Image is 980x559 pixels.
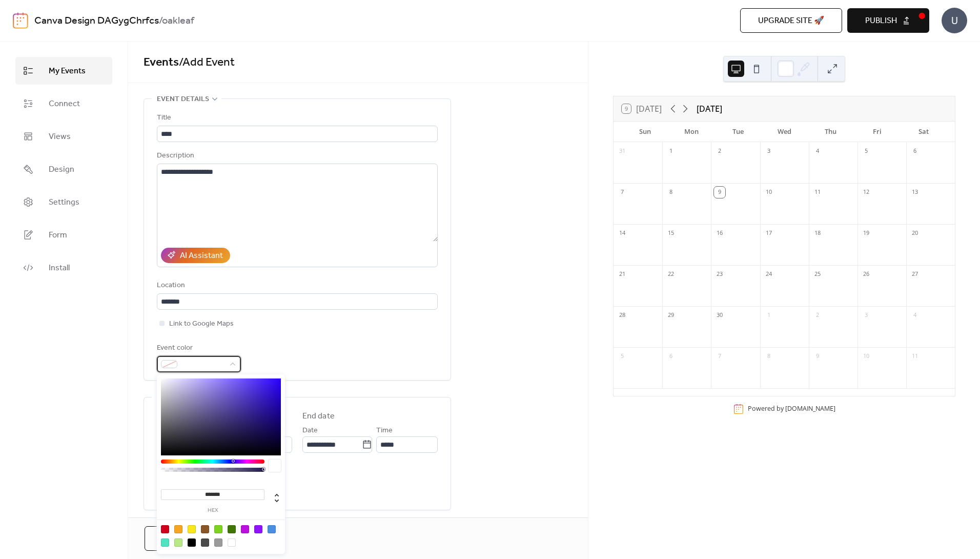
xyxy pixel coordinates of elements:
div: Description [157,150,436,162]
div: #9013FE [254,525,262,533]
div: U [942,8,967,33]
div: 28 [617,310,628,321]
div: Tue [714,122,761,142]
div: AI Assistant [180,250,223,262]
div: 13 [909,187,921,198]
div: Location [157,279,436,292]
div: End date [302,410,335,423]
div: Event color [157,342,239,354]
a: Canva Design DAGygChrfcs [34,11,159,31]
div: Mon [668,122,715,142]
div: 7 [714,351,725,362]
div: #D0021B [161,525,169,533]
div: 31 [617,146,628,157]
div: Powered by [748,404,835,413]
span: My Events [49,65,86,77]
div: #7ED321 [214,525,222,533]
span: Date [302,425,318,437]
div: 11 [812,187,823,198]
div: Wed [761,122,808,142]
span: Link to Google Maps [169,318,234,330]
span: / Add Event [179,51,235,74]
div: 16 [714,228,725,239]
div: #4A4A4A [201,538,209,547]
div: 17 [763,228,774,239]
a: Views [15,123,112,150]
a: Settings [15,188,112,216]
div: 4 [812,146,823,157]
a: Events [144,51,179,74]
div: #417505 [228,525,236,533]
div: 5 [617,351,628,362]
div: 19 [861,228,872,239]
div: 8 [665,187,677,198]
div: [DATE] [697,103,722,115]
div: 20 [909,228,921,239]
div: 10 [861,351,872,362]
div: #B8E986 [174,538,182,547]
div: 3 [861,310,872,321]
div: 9 [812,351,823,362]
div: 2 [714,146,725,157]
div: #F5A623 [174,525,182,533]
div: Thu [807,122,854,142]
b: oakleaf [162,11,194,31]
span: Design [49,164,74,176]
div: #9B9B9B [214,538,222,547]
div: #8B572A [201,525,209,533]
div: #50E3C2 [161,538,169,547]
div: 27 [909,269,921,280]
div: 5 [861,146,872,157]
div: 14 [617,228,628,239]
div: 12 [861,187,872,198]
a: Install [15,254,112,282]
div: Sat [900,122,947,142]
div: 4 [909,310,921,321]
button: AI Assistant [161,248,230,263]
div: 26 [861,269,872,280]
div: 6 [665,351,677,362]
span: Install [49,262,70,274]
button: Cancel [145,526,212,551]
span: Event details [157,93,209,106]
span: Connect [49,98,80,110]
div: 15 [665,228,677,239]
span: Publish [865,15,897,27]
div: 29 [665,310,677,321]
div: 21 [617,269,628,280]
span: Upgrade site 🚀 [758,15,824,27]
div: 22 [665,269,677,280]
span: Views [49,131,71,143]
div: 8 [763,351,774,362]
div: 25 [812,269,823,280]
button: Upgrade site 🚀 [740,8,842,33]
span: Time [376,425,393,437]
div: 6 [909,146,921,157]
div: 18 [812,228,823,239]
div: #FFFFFF [228,538,236,547]
div: #F8E71C [188,525,196,533]
img: logo [13,12,28,29]
a: My Events [15,57,112,85]
label: hex [161,508,264,513]
div: 11 [909,351,921,362]
div: 23 [714,269,725,280]
a: Design [15,155,112,183]
div: 7 [617,187,628,198]
div: 1 [665,146,677,157]
div: 3 [763,146,774,157]
div: #4A90E2 [268,525,276,533]
div: #000000 [188,538,196,547]
a: [DOMAIN_NAME] [785,404,835,413]
div: 2 [812,310,823,321]
div: 24 [763,269,774,280]
a: Form [15,221,112,249]
button: Publish [847,8,929,33]
div: Sun [622,122,668,142]
div: 10 [763,187,774,198]
div: Fri [854,122,901,142]
div: 30 [714,310,725,321]
b: / [159,11,162,31]
div: Title [157,112,436,124]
